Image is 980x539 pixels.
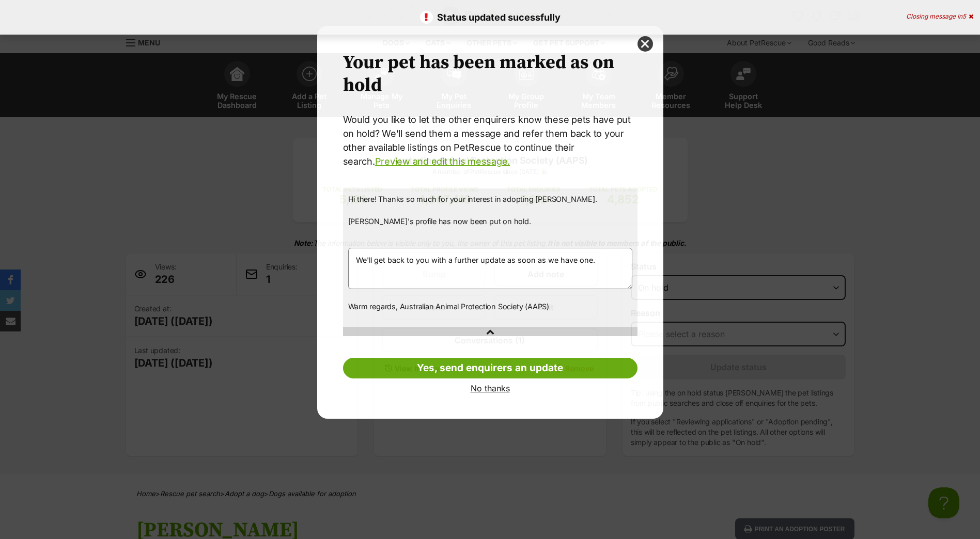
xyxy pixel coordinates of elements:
a: No thanks [343,384,637,393]
h2: Your pet has been marked as on hold [343,52,637,97]
a: Preview and edit this message. [375,156,510,167]
p: Would you like to let the other enquirers know these pets have put on hold? We’ll send them a mes... [343,113,637,168]
textarea: We'll get back to you with a further update as soon as we have one. [348,248,632,289]
p: Warm regards, Australian Animal Protection Society (AAPS) [348,301,632,312]
span: 5 [962,12,966,20]
p: Hi there! Thanks so much for your interest in adopting [PERSON_NAME]. [PERSON_NAME]'s profile has... [348,194,632,238]
p: Status updated sucessfully [10,10,970,24]
a: Yes, send enquirers an update [343,358,637,378]
div: Closing message in [906,13,973,20]
button: close [637,36,653,52]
